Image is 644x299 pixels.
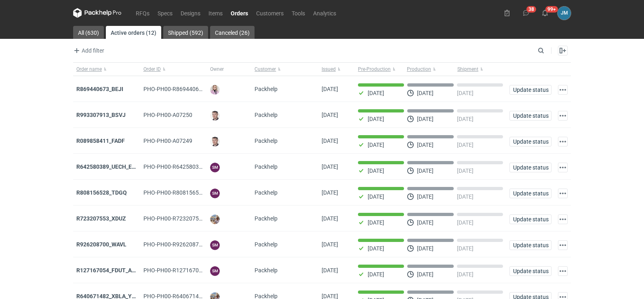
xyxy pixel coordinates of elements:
img: Michał Palasek [210,214,220,224]
button: Actions [558,111,568,121]
span: Update status [513,242,548,248]
button: Update status [509,266,551,276]
button: Issued [318,63,355,76]
span: Packhelp [255,163,278,170]
p: [DATE] [368,142,384,148]
figcaption: SM [210,163,220,172]
a: R808156528_TDGQ [76,189,127,196]
button: Shipment [456,63,506,76]
span: PHO-PH00-R869440673_BEJI [143,86,219,92]
span: Update status [513,268,548,274]
p: [DATE] [417,245,434,252]
a: RFQs [132,8,154,18]
span: Packhelp [255,241,278,248]
span: Packhelp [255,112,278,118]
img: Maciej Sikora [210,137,220,146]
span: Issued [322,66,336,72]
span: Add filter [72,46,104,55]
img: Klaudia Wiśniewska [210,85,220,95]
button: Update status [509,214,551,224]
a: R723207553_XDUZ [76,215,126,222]
span: Order name [76,66,102,72]
div: Joanna Myślak [558,6,571,20]
img: Maciej Sikora [210,111,220,121]
span: Packhelp [255,267,278,274]
figcaption: SM [210,266,220,276]
p: [DATE] [457,193,474,200]
p: [DATE] [368,271,384,278]
a: Canceled (26) [210,26,255,39]
span: Update status [513,113,548,119]
span: PHO-PH00-R926208700_WAVL [143,241,223,248]
p: [DATE] [417,271,434,278]
p: [DATE] [368,116,384,122]
span: PHO-PH00-R127167054_FDUT_ACTL [143,267,238,274]
p: [DATE] [368,219,384,226]
button: 99+ [539,6,551,19]
span: Packhelp [255,189,278,196]
button: Production [405,63,456,76]
a: Shipped (592) [163,26,208,39]
span: PHO-PH00-A07250 [143,112,192,118]
input: Search [536,46,562,55]
p: [DATE] [417,90,434,96]
p: [DATE] [417,142,434,148]
button: Actions [558,266,568,276]
span: Order ID [143,66,161,72]
span: PHO-PH00-A07249 [143,138,192,144]
span: Owner [210,66,224,72]
span: Packhelp [255,138,278,144]
p: [DATE] [417,219,434,226]
button: Update status [509,137,551,146]
span: 18/09/2025 [322,163,338,170]
a: All (630) [73,26,104,39]
span: Update status [513,87,548,93]
span: Shipment [457,66,478,72]
p: [DATE] [457,116,474,122]
a: R993307913_BSVJ [76,112,126,118]
p: [DATE] [417,193,434,200]
span: Packhelp [255,215,278,222]
span: 16/09/2025 [322,215,338,222]
p: [DATE] [457,142,474,148]
p: [DATE] [457,90,474,96]
button: Actions [558,214,568,224]
p: [DATE] [368,168,384,174]
span: Update status [513,165,548,170]
figcaption: SM [210,240,220,250]
a: R642580389_UECH_ESJL [76,163,142,170]
p: [DATE] [457,245,474,252]
button: Order name [73,63,140,76]
svg: Packhelp Pro [73,8,122,18]
a: Items [204,8,227,18]
a: R089858411_FADF [76,138,125,144]
strong: R127167054_FDUT_ACTL [76,267,142,274]
p: [DATE] [368,193,384,200]
button: Actions [558,240,568,250]
span: 09/09/2025 [322,267,338,274]
a: Active orders (12) [106,26,161,39]
button: Update status [509,240,551,250]
button: Update status [509,189,551,198]
a: R869440673_BEJI [76,86,123,92]
span: PHO-PH00-R642580389_UECH_ESJL [143,163,238,170]
span: 19/09/2025 [322,86,338,92]
button: Actions [558,163,568,172]
button: Pre-Production [355,63,405,76]
a: Orders [227,8,252,18]
button: Add filter [72,46,105,55]
button: Update status [509,163,551,172]
span: Packhelp [255,86,278,92]
a: Customers [252,8,288,18]
a: Tools [288,8,309,18]
span: Update status [513,216,548,222]
span: 18/09/2025 [322,112,338,118]
button: Actions [558,189,568,198]
span: 17/09/2025 [322,189,338,196]
p: [DATE] [457,219,474,226]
